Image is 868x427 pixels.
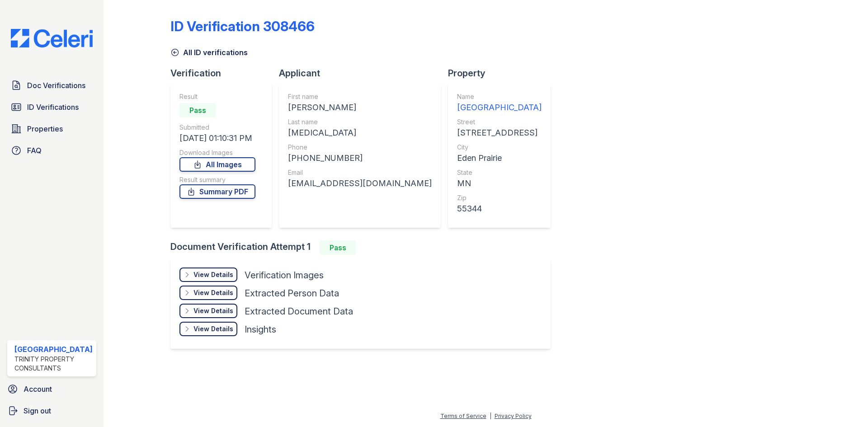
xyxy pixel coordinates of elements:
div: [PERSON_NAME] [288,101,432,114]
div: [EMAIL_ADDRESS][DOMAIN_NAME] [288,177,432,190]
div: First name [288,92,432,101]
div: Trinity Property Consultants [14,355,93,373]
div: Pass [179,103,216,117]
a: ID Verifications [7,98,96,116]
div: Extracted Person Data [245,287,339,300]
div: [GEOGRAPHIC_DATA] [457,101,542,114]
div: [GEOGRAPHIC_DATA] [14,344,93,355]
span: FAQ [27,145,42,156]
a: Account [4,380,100,398]
div: MN [457,177,542,190]
a: Properties [7,120,96,138]
div: Property [448,67,558,80]
div: Download Images [179,148,255,157]
span: Account [24,384,52,394]
div: View Details [193,288,233,297]
div: Last name [288,117,432,127]
div: Insights [245,323,276,336]
div: Zip [457,193,542,202]
div: Email [288,168,432,177]
div: 55344 [457,202,542,215]
iframe: chat widget [830,391,859,418]
div: ID Verification 308466 [170,18,315,34]
a: Sign out [4,402,100,420]
a: Summary PDF [179,184,255,199]
div: View Details [193,306,233,315]
div: Submitted [179,123,255,132]
a: Doc Verifications [7,76,96,94]
span: ID Verifications [27,102,79,113]
a: All ID verifications [170,47,248,58]
div: View Details [193,270,233,279]
div: Document Verification Attempt 1 [170,240,558,255]
div: [STREET_ADDRESS] [457,127,542,139]
div: | [490,413,491,419]
span: Sign out [24,405,51,416]
img: CE_Logo_Blue-a8612792a0a2168367f1c8372b55b34899dd931a85d93a1a3d3e32e68fde9ad4.png [4,29,100,47]
div: View Details [193,324,233,333]
a: Name [GEOGRAPHIC_DATA] [457,92,542,114]
a: Privacy Policy [495,413,532,419]
a: All Images [179,157,255,172]
div: City [457,143,542,152]
div: Pass [320,240,356,255]
div: Eden Prairie [457,152,542,164]
div: State [457,168,542,177]
div: Street [457,117,542,127]
div: Name [457,92,542,101]
div: Applicant [279,67,448,80]
div: Result summary [179,175,255,184]
div: [PHONE_NUMBER] [288,152,432,164]
div: [DATE] 01:10:31 PM [179,132,255,145]
span: Doc Verifications [27,80,85,91]
div: Phone [288,143,432,152]
div: [MEDICAL_DATA] [288,127,432,139]
div: Verification Images [245,269,324,282]
a: Terms of Service [440,413,486,419]
a: FAQ [7,141,96,160]
div: Result [179,92,255,101]
span: Properties [27,123,63,134]
div: Extracted Document Data [245,305,353,318]
div: Verification [170,67,279,80]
